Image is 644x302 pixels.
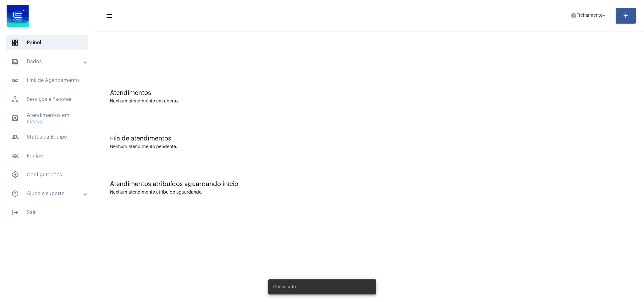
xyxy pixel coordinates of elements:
[11,190,19,197] mat-icon: sidenav icon
[6,129,88,145] span: Status da Equipe
[11,133,19,141] mat-icon: sidenav icon
[11,96,19,103] span: sidenav icon
[11,39,19,47] span: sidenav icon
[110,145,177,149] div: Nenhum atendimento pendente.
[6,205,88,220] span: Sair
[570,13,577,19] mat-icon: help
[577,14,603,18] span: Treinamento
[273,284,296,290] span: Conectado
[11,190,84,197] mat-panel-title: Ajuda e suporte
[11,58,19,65] mat-icon: sidenav icon
[4,54,94,69] mat-expansion-panel-header: sidenav iconDados
[6,167,88,182] span: Configurações
[567,9,611,22] button: Treinamento
[6,92,88,107] span: Serviços e Pacotes
[11,58,84,65] mat-panel-title: Dados
[106,12,112,20] mat-icon: sidenav icon
[6,73,88,88] span: Link de Agendamento
[110,190,628,195] div: Nenhum atendimento atribuído aguardando.
[11,209,19,216] mat-icon: sidenav icon
[110,99,628,104] div: Nenhum atendimento em aberto.
[6,35,88,50] span: Painel
[11,77,19,84] mat-icon: sidenav icon
[11,152,19,160] mat-icon: sidenav icon
[110,181,628,188] div: Atendimentos atribuídos aguardando início
[110,90,628,96] div: Atendimentos
[6,148,88,163] span: Equipe
[110,135,628,142] div: Fila de atendimentos
[11,171,19,178] span: sidenav icon
[4,186,94,201] mat-expansion-panel-header: sidenav iconAjuda e suporte
[6,111,88,126] span: Atendimentos em aberto
[622,12,630,19] mat-icon: add
[5,3,30,28] img: d4669ae0-8c07-2337-4f67-34b0df7f5ae4.jpeg
[11,114,19,122] mat-icon: sidenav icon
[601,13,607,19] mat-icon: arrow_drop_down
